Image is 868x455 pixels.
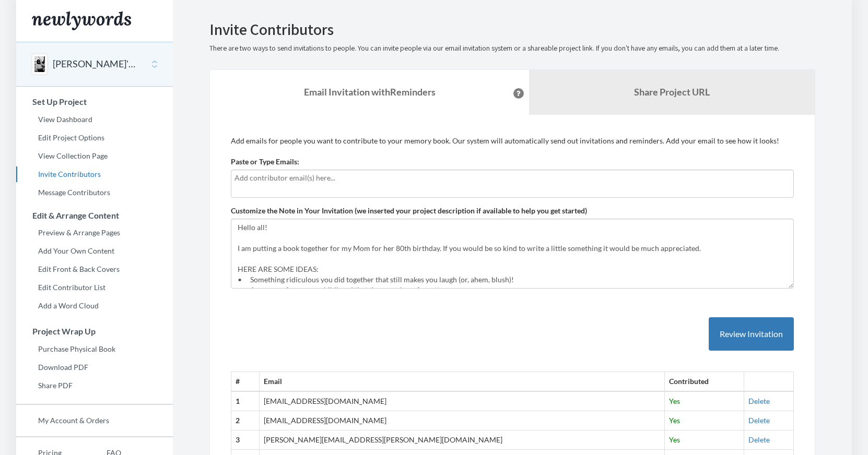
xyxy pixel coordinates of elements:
[260,411,665,430] td: [EMAIL_ADDRESS][DOMAIN_NAME]
[16,130,173,146] a: Edit Project Options
[17,97,173,106] h3: Set Up Project
[234,172,790,184] input: Add contributor email(s) here...
[209,43,815,54] p: There are two ways to send invitations to people. You can invite people via our email invitation ...
[17,211,173,220] h3: Edit & Arrange Content
[231,430,260,450] th: 3
[32,11,131,30] img: Newlywords logo
[231,206,587,216] label: Customize the Note in Your Invitation (we inserted your project description if available to help ...
[748,435,770,444] a: Delete
[16,378,173,393] a: Share PDF
[748,416,770,425] a: Delete
[231,219,794,289] textarea: Hello all! I am putting a book together for my Mom for her 80th birthday. If you would be so kind...
[260,372,665,391] th: Email
[231,391,260,411] th: 1
[16,148,173,164] a: View Collection Page
[669,397,680,405] span: Yes
[16,341,173,357] a: Purchase Physical Book
[16,225,173,241] a: Preview & Arrange Pages
[260,430,665,450] td: [PERSON_NAME][EMAIL_ADDRESS][PERSON_NAME][DOMAIN_NAME]
[634,86,710,98] b: Share Project URL
[16,112,173,127] a: View Dashboard
[16,360,173,375] a: Download PDF
[16,280,173,295] a: Edit Contributor List
[669,416,680,425] span: Yes
[209,21,815,38] h2: Invite Contributors
[16,166,173,182] a: Invite Contributors
[709,317,794,351] button: Review Invitation
[231,372,260,391] th: #
[748,397,770,405] a: Delete
[669,435,680,444] span: Yes
[16,243,173,259] a: Add Your Own Content
[260,391,665,411] td: [EMAIL_ADDRESS][DOMAIN_NAME]
[16,413,173,428] a: My Account & Orders
[16,298,173,314] a: Add a Word Cloud
[16,185,173,200] a: Message Contributors
[231,136,794,146] p: Add emails for people you want to contribute to your memory book. Our system will automatically s...
[231,411,260,430] th: 2
[17,327,173,336] h3: Project Wrap Up
[664,372,744,391] th: Contributed
[304,86,436,98] strong: Email Invitation with Reminders
[231,157,299,167] label: Paste or Type Emails:
[16,261,173,277] a: Edit Front & Back Covers
[53,57,137,71] button: [PERSON_NAME]'s 80th Birthday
